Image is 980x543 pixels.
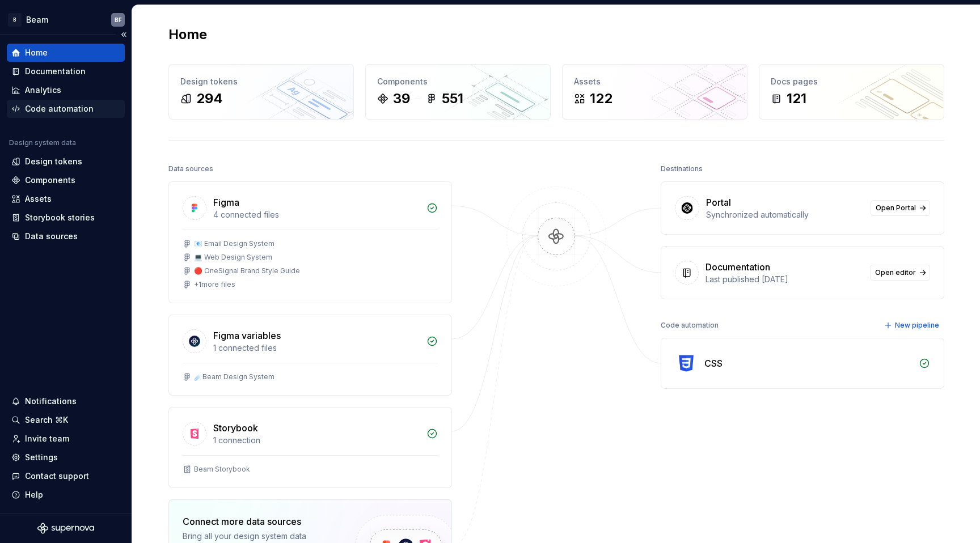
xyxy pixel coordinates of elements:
div: 121 [787,90,806,108]
div: Storybook stories [25,212,95,223]
button: Collapse sidebar [116,27,132,43]
div: ☄️Beam Design System [194,372,274,381]
div: 294 [196,90,223,108]
div: 🔴 OneSignal Brand Style Guide [194,266,300,275]
a: Analytics [7,81,125,99]
div: Search ⌘K [25,414,68,426]
div: Help [25,489,43,500]
div: Analytics [25,84,61,96]
a: Figma4 connected files📧 Email Design System💻 Web Design System🔴 OneSignal Brand Style Guide+1more... [168,181,452,303]
div: Code automation [661,317,719,333]
span: Open editor [875,268,916,277]
span: Open Portal [876,203,916,213]
button: Search ⌘K [7,411,125,429]
div: Figma variables [213,329,281,342]
div: CSS [704,357,723,370]
button: New pipeline [881,317,944,333]
svg: Supernova Logo [37,523,94,534]
a: Documentation [7,62,125,80]
div: Design system data [9,138,76,147]
a: Docs pages121 [759,64,944,120]
div: Data sources [168,161,213,177]
div: 551 [442,90,463,108]
a: Settings [7,448,125,466]
div: B [8,13,22,27]
div: Last published [DATE] [706,274,863,285]
a: Assets [7,190,125,208]
div: Synchronized automatically [706,209,864,220]
div: Settings [25,452,58,463]
div: Assets [574,76,736,87]
div: Assets [25,193,52,205]
div: Invite team [25,433,69,444]
div: + 1 more files [194,280,235,289]
div: 💻 Web Design System [194,253,272,262]
div: Documentation [25,66,86,77]
div: Data sources [25,231,78,242]
a: Storybook1 connectionBeam Storybook [168,407,452,488]
div: Components [25,175,75,186]
a: Home [7,44,125,62]
div: Beam [26,14,48,26]
div: BF [115,15,122,24]
a: Open Portal [871,200,930,216]
button: Notifications [7,392,125,410]
a: Components [7,171,125,189]
a: Design tokens [7,152,125,171]
div: Contact support [25,470,89,482]
div: Figma [213,196,239,209]
div: Storybook [213,421,258,435]
h2: Home [168,26,207,44]
a: Assets122 [562,64,747,120]
div: Home [25,47,48,58]
div: 1 connection [213,435,420,446]
div: Beam Storybook [194,465,250,474]
div: Documentation [706,260,770,274]
div: Design tokens [25,156,82,167]
div: 39 [393,90,410,108]
a: Components39551 [365,64,551,120]
div: Destinations [661,161,703,177]
div: Connect more data sources [183,515,336,528]
a: Open editor [870,265,930,281]
button: Contact support [7,467,125,485]
div: Notifications [25,396,77,407]
div: Design tokens [180,76,342,87]
div: 4 connected files [213,209,420,220]
a: Figma variables1 connected files☄️Beam Design System [168,315,452,396]
a: Code automation [7,100,125,118]
div: Components [377,76,539,87]
a: Storybook stories [7,209,125,227]
div: 122 [590,90,612,108]
div: Code automation [25,103,94,114]
a: Data sources [7,227,125,245]
button: BBeamBF [2,7,129,32]
div: Docs pages [771,76,932,87]
button: Help [7,486,125,504]
span: New pipeline [895,321,939,330]
div: 📧 Email Design System [194,239,274,248]
a: Invite team [7,430,125,448]
div: 1 connected files [213,342,420,354]
a: Design tokens294 [168,64,354,120]
div: Portal [706,196,731,209]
